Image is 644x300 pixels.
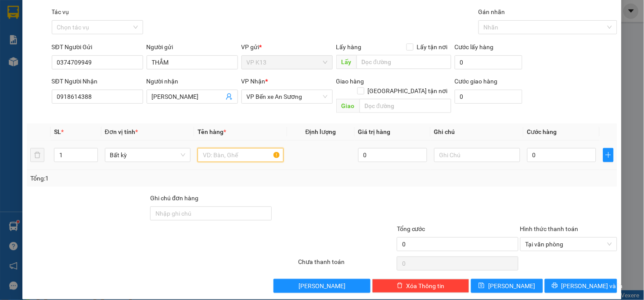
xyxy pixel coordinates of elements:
[336,55,356,69] span: Lấy
[3,64,54,69] span: In ngày:
[226,93,233,100] span: user-add
[455,55,522,69] input: Cước lấy hàng
[3,5,42,44] img: logo
[247,90,327,103] span: VP Bến xe An Sương
[19,64,54,69] span: 07:48:57 [DATE]
[360,99,451,113] input: Dọc đường
[545,279,617,293] button: printer[PERSON_NAME] và In
[150,195,198,202] label: Ghi chú đơn hàng
[527,128,557,135] span: Cước hàng
[241,78,266,85] span: VP Nhận
[150,206,272,220] input: Ghi chú đơn hàng
[336,99,360,113] span: Giao
[30,173,249,183] div: Tổng: 1
[69,14,118,25] span: Bến xe [GEOGRAPHIC_DATA]
[44,56,95,62] span: VPK131408250001
[336,43,362,51] span: Lấy hàng
[241,42,333,52] div: VP gửi
[525,238,612,251] span: Tại văn phòng
[297,257,396,272] div: Chưa thanh toán
[372,279,469,293] button: deleteXóa Thông tin
[52,42,143,52] div: SĐT Người Gửi
[561,281,623,291] span: [PERSON_NAME] và In
[358,148,427,162] input: 0
[147,42,238,52] div: Người gửi
[69,26,121,37] span: 01 Võ Văn Truyện, KP.1, Phường 2
[69,39,108,44] span: Hotline: 19001152
[479,8,505,15] label: Gán nhãn
[69,5,120,12] strong: ĐỒNG PHƯỚC
[30,148,44,162] button: delete
[247,56,327,69] span: VP K13
[520,225,579,232] label: Hình thức thanh toán
[455,90,522,104] input: Cước giao hàng
[407,281,445,291] span: Xóa Thông tin
[3,57,95,62] span: [PERSON_NAME]:
[198,128,226,135] span: Tên hàng
[414,42,451,52] span: Lấy tận nơi
[604,152,613,159] span: plus
[356,55,451,69] input: Dọc đường
[488,281,535,291] span: [PERSON_NAME]
[54,128,61,135] span: SL
[455,78,498,85] label: Cước giao hàng
[306,128,336,135] span: Định lượng
[397,225,425,232] span: Tổng cước
[24,47,108,54] span: -----------------------------------------
[434,148,520,162] input: Ghi Chú
[198,148,284,162] input: VD: Bàn, Ghế
[299,281,345,291] span: [PERSON_NAME]
[147,76,238,86] div: Người nhận
[603,148,614,162] button: plus
[273,279,371,293] button: [PERSON_NAME]
[455,43,494,51] label: Cước lấy hàng
[358,128,391,135] span: Giá trị hàng
[479,282,485,289] span: save
[110,148,186,162] span: Bất kỳ
[52,76,143,86] div: SĐT Người Nhận
[431,123,524,141] th: Ghi chú
[364,86,451,96] span: [GEOGRAPHIC_DATA] tận nơi
[397,282,403,289] span: delete
[471,279,543,293] button: save[PERSON_NAME]
[552,282,558,289] span: printer
[105,128,138,135] span: Đơn vị tính
[52,8,69,15] label: Tác vụ
[336,78,364,85] span: Giao hàng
